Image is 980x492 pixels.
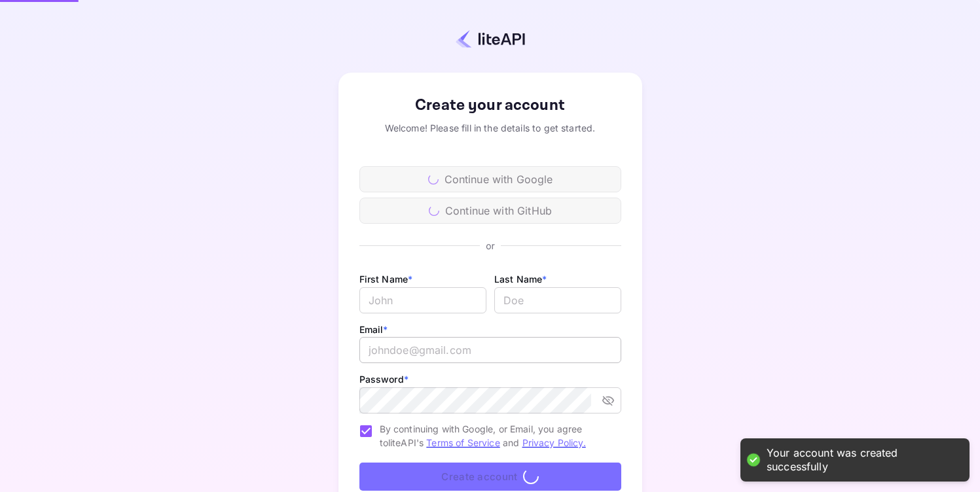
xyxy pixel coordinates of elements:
[522,437,586,448] a: Privacy Policy.
[456,29,525,48] img: liteapi
[426,437,499,448] a: Terms of Service
[596,389,620,412] button: toggle password visibility
[359,198,621,224] div: Continue with GitHub
[359,94,621,117] div: Create your account
[359,374,408,385] label: Password
[359,121,621,135] div: Welcome! Please fill in the details to get started.
[494,273,547,285] label: Last Name
[767,446,956,474] div: Your account was created successfully
[380,422,611,449] span: By continuing with Google, or Email, you agree to liteAPI's and
[359,337,621,363] input: johndoe@gmail.com
[359,166,621,192] div: Continue with Google
[494,287,621,313] input: Doe
[359,287,486,313] input: John
[359,273,413,285] label: First Name
[359,324,388,335] label: Email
